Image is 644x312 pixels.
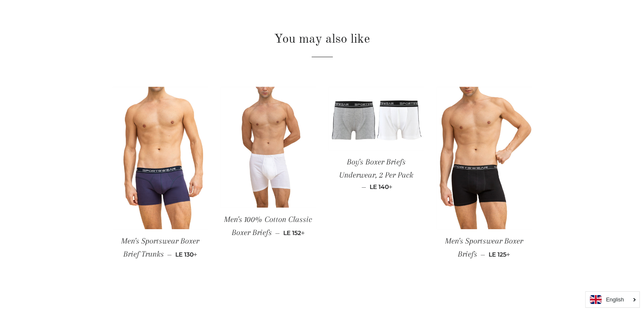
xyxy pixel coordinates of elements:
i: English [606,297,624,302]
a: Men's Sportswear Boxer Brief Trunks — LE 130 [113,229,208,267]
span: Men's 100% Cotton Classic Boxer Briefs [224,215,312,237]
a: Boy's Boxer Briefs Underwear, 2 Per Pack — LE 140 [329,150,424,198]
span: LE 125 [489,251,510,258]
span: — [275,229,280,237]
span: Men's Sportswear Boxer Brief Trunks [121,236,199,259]
a: English [590,295,635,304]
a: Men's 100% Cotton Classic Boxer Briefs — LE 152 [221,208,316,245]
span: — [362,183,366,191]
span: LE 152 [283,229,305,237]
h2: You may also like [113,30,532,48]
span: Boy's Boxer Briefs Underwear, 2 Per Pack [339,157,413,180]
span: — [167,251,172,258]
a: Men's Sportswear Boxer Briefs — LE 125 [437,229,532,267]
span: — [481,251,485,258]
span: Men's Sportswear Boxer Briefs [445,236,523,259]
span: LE 140 [370,183,392,191]
span: LE 130 [175,251,197,258]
